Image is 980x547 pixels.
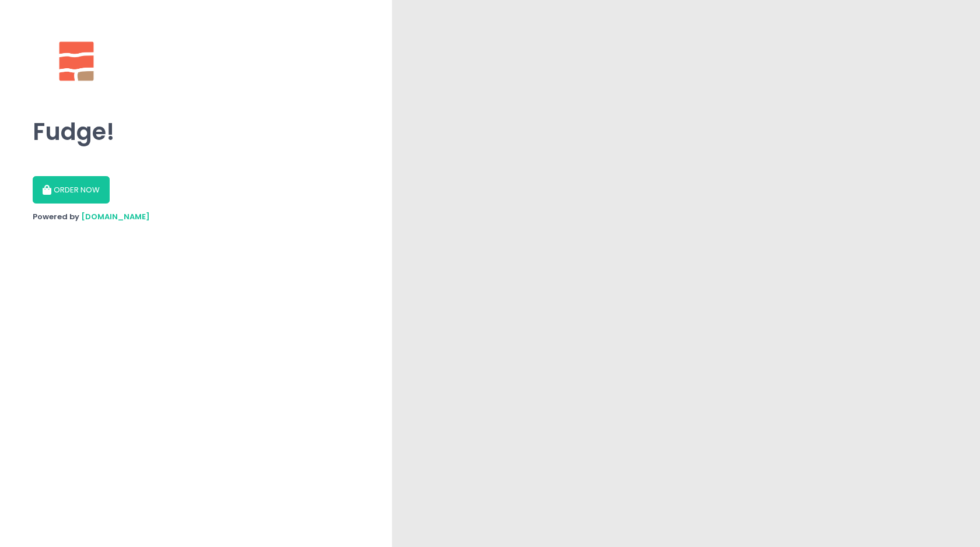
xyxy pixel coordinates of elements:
div: Powered by [33,211,359,223]
button: ORDER NOW [33,176,110,204]
div: Fudge! [33,105,359,159]
img: Fudge! [33,17,120,105]
a: [DOMAIN_NAME] [81,211,150,222]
